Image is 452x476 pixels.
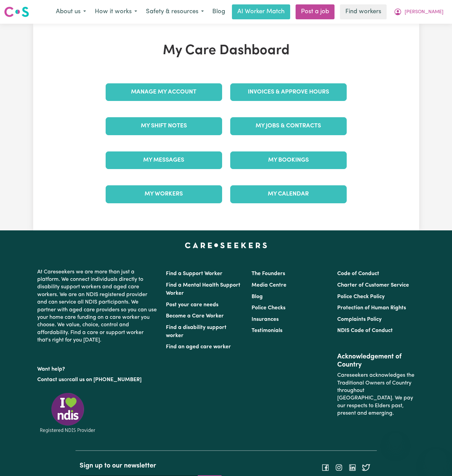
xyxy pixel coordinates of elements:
img: Registered NDIS provider [37,392,98,434]
span: [PERSON_NAME] [405,8,444,16]
a: Post a job [296,4,335,19]
a: Contact us [37,377,64,382]
a: My Shift Notes [106,117,222,135]
a: Invoices & Approve Hours [230,83,347,101]
a: Blog [208,4,229,19]
img: Careseekers logo [4,6,29,18]
a: Find workers [340,4,387,19]
a: Careseekers logo [4,4,29,20]
a: Careseekers home page [185,243,267,248]
a: Police Check Policy [337,294,385,299]
button: About us [51,5,90,19]
a: call us on [PHONE_NUMBER] [69,377,142,382]
button: Safety & resources [142,5,208,19]
p: At Careseekers we are more than just a platform. We connect individuals directly to disability su... [37,266,158,347]
p: Careseekers acknowledges the Traditional Owners of Country throughout [GEOGRAPHIC_DATA]. We pay o... [337,369,415,420]
a: My Messages [106,151,222,169]
h2: Sign up to our newsletter [80,462,222,470]
iframe: Close message [389,433,402,446]
a: Become a Care Worker [166,313,224,319]
h2: Acknowledgement of Country [337,353,415,369]
p: or [37,373,158,386]
a: Follow Careseekers on Instagram [335,465,343,470]
a: NDIS Code of Conduct [337,328,393,333]
a: My Workers [106,185,222,203]
a: AI Worker Match [232,4,290,19]
a: Follow Careseekers on Facebook [321,465,329,470]
button: How it works [90,5,142,19]
p: Want help? [37,363,158,373]
a: Blog [252,294,263,299]
a: My Bookings [230,151,347,169]
a: Find a Mental Health Support Worker [166,283,240,296]
a: Find an aged care worker [166,344,231,350]
a: My Calendar [230,185,347,203]
a: Follow Careseekers on LinkedIn [348,465,357,470]
a: Find a disability support worker [166,325,227,338]
a: My Jobs & Contracts [230,117,347,135]
a: Post your care needs [166,302,218,308]
a: Complaints Policy [337,317,382,322]
a: Code of Conduct [337,271,379,276]
h1: My Care Dashboard [102,43,351,59]
a: Charter of Customer Service [337,283,409,288]
iframe: Button to launch messaging window [425,449,447,471]
a: Manage My Account [106,83,222,101]
a: Protection of Human Rights [337,305,406,311]
button: My Account [389,5,448,19]
a: Testimonials [252,328,282,333]
a: Media Centre [252,283,286,288]
a: Insurances [252,317,279,322]
a: The Founders [252,271,285,276]
a: Follow Careseekers on Twitter [362,465,370,470]
a: Find a Support Worker [166,271,222,276]
a: Police Checks [252,305,285,311]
